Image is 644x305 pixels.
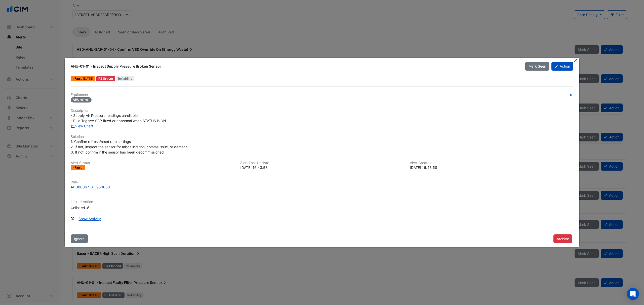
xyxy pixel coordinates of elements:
span: 1. Confirm refresh/reset rate settings 2. If not, inspect the sensor for miscalibration, comms is... [71,139,188,154]
button: Show Activity [75,214,104,223]
div: Unlinked [71,205,131,210]
button: Ignore [71,234,88,243]
span: - Supply Air Pressure readings unreliable - Rule Trigger: SAP fixed or abnormal when STATUS is ON [71,113,166,123]
button: Close [573,58,578,63]
span: Fault [74,77,83,80]
h6: Alert Last Update [240,161,404,165]
span: Fault [74,166,83,169]
button: Archive [553,234,572,243]
fa-icon: Edit Linked Action [86,206,90,210]
div: AHU00067-3 - 953088 [71,184,110,190]
span: Mark Seen [529,64,546,68]
div: [DATE] 16:43:58 [240,165,404,170]
span: Mon 11-Aug-2025 16:43 AEST [83,77,93,80]
div: Open Intercom Messenger [627,288,639,300]
div: AHU-01-01 - Inspect Supply Pressure Broken Sensor [71,64,519,69]
h6: Solution [71,135,573,139]
button: Mark Seen [525,62,549,71]
h6: Equipment [71,93,573,97]
a: AHU00067-3 - 953088 [71,184,573,190]
button: Action [551,62,573,71]
a: View Chart [71,124,93,128]
h6: Description [71,109,573,113]
div: P2 Urgent [96,76,115,81]
h6: Linked Action [71,200,573,204]
h6: Alert Status [71,161,234,165]
span: Reliability [116,76,135,81]
h6: Rule [71,180,573,184]
div: [DATE] 16:43:58 [410,165,573,170]
span: AHU-01-01 [71,97,92,103]
span: Ignore [74,237,85,241]
h6: Alert Created [410,161,573,165]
